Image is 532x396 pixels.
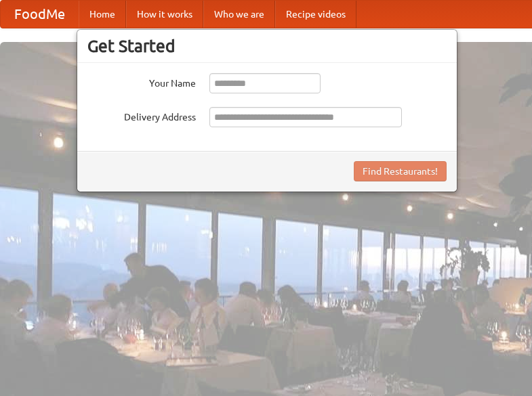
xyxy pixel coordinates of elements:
[275,1,356,28] a: Recipe videos
[87,73,196,90] label: Your Name
[126,1,203,28] a: How it works
[1,1,79,28] a: FoodMe
[87,107,196,124] label: Delivery Address
[354,161,447,181] button: Find Restaurants!
[79,1,126,28] a: Home
[87,36,447,56] h3: Get Started
[203,1,275,28] a: Who we are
